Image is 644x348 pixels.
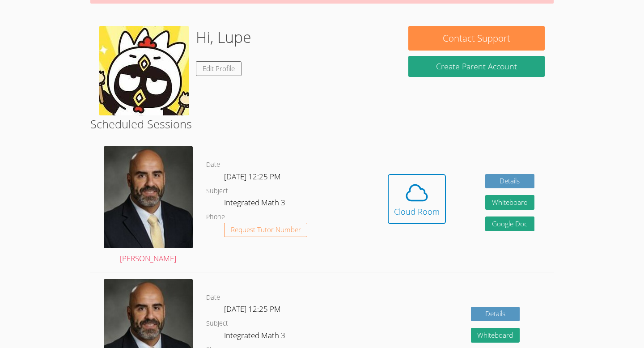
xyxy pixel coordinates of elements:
dt: Date [206,292,220,303]
img: images.jpeg [99,26,189,115]
button: Whiteboard [471,328,520,343]
span: Request Tutor Number [231,226,301,233]
div: Cloud Room [394,205,440,218]
dt: Phone [206,212,225,223]
a: Edit Profile [196,61,241,76]
a: Google Doc [485,216,534,231]
dt: Subject [206,186,228,197]
dt: Subject [206,318,228,329]
button: Cloud Room [388,174,446,224]
span: [DATE] 12:25 PM [224,304,281,314]
button: Whiteboard [485,195,534,210]
h1: Hi, Lupe [196,26,251,49]
button: Contact Support [408,26,544,51]
dd: Integrated Math 3 [224,196,287,212]
button: Create Parent Account [408,56,544,77]
span: [DATE] 12:25 PM [224,171,281,182]
dt: Date [206,159,220,170]
a: Details [485,174,534,189]
dd: Integrated Math 3 [224,329,287,344]
button: Request Tutor Number [224,223,308,238]
a: [PERSON_NAME] [104,146,193,265]
h2: Scheduled Sessions [90,115,554,132]
a: Details [471,307,520,322]
img: avatar.png [104,146,193,248]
